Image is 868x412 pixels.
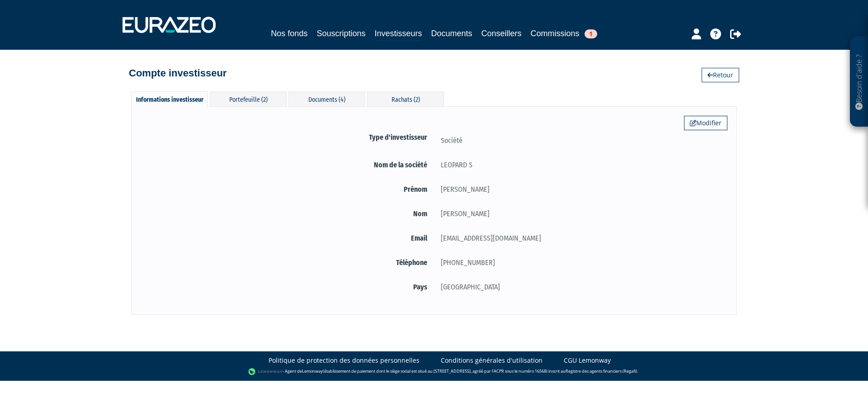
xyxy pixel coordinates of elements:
a: Politique de protection des données personnelles [269,356,420,365]
label: Type d'investisseur [141,132,434,143]
a: Registre des agents financiers (Regafi) [566,369,637,374]
a: CGU Lemonway [564,356,611,365]
label: Nom [141,208,434,219]
div: [EMAIL_ADDRESS][DOMAIN_NAME] [434,232,727,244]
h4: Compte investisseur [129,68,226,79]
div: [GEOGRAPHIC_DATA] [434,281,727,293]
span: 1 [585,29,597,38]
a: Modifier [684,116,727,130]
label: Prénom [141,184,434,195]
div: LEOPARD S [434,159,727,170]
div: Rachats (2) [367,91,444,106]
a: Nos fonds [271,27,307,40]
a: Conseillers [481,27,522,40]
div: Documents (4) [288,91,365,106]
a: Conditions générales d'utilisation [441,356,542,365]
label: Email [141,232,434,244]
div: Informations investisseur [131,91,208,107]
a: Retour [702,68,739,82]
div: - Agent de (établissement de paiement dont le siège social est situé au [STREET_ADDRESS], agréé p... [9,367,859,376]
a: Investisseurs [374,27,422,41]
a: Lemonway [302,369,323,374]
div: Société [434,135,727,146]
label: Nom de la société [141,159,434,170]
a: Commissions1 [531,27,597,40]
label: Téléphone [141,257,434,268]
img: logo-lemonway.png [248,367,283,376]
img: 1732889491-logotype_eurazeo_blanc_rvb.png [123,17,216,33]
a: Souscriptions [316,27,365,40]
div: [PHONE_NUMBER] [434,257,727,268]
div: Portefeuille (2) [210,91,287,106]
div: [PERSON_NAME] [434,208,727,219]
p: Besoin d'aide ? [854,41,864,123]
div: [PERSON_NAME] [434,184,727,195]
label: Pays [141,281,434,293]
a: Documents [431,27,472,40]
